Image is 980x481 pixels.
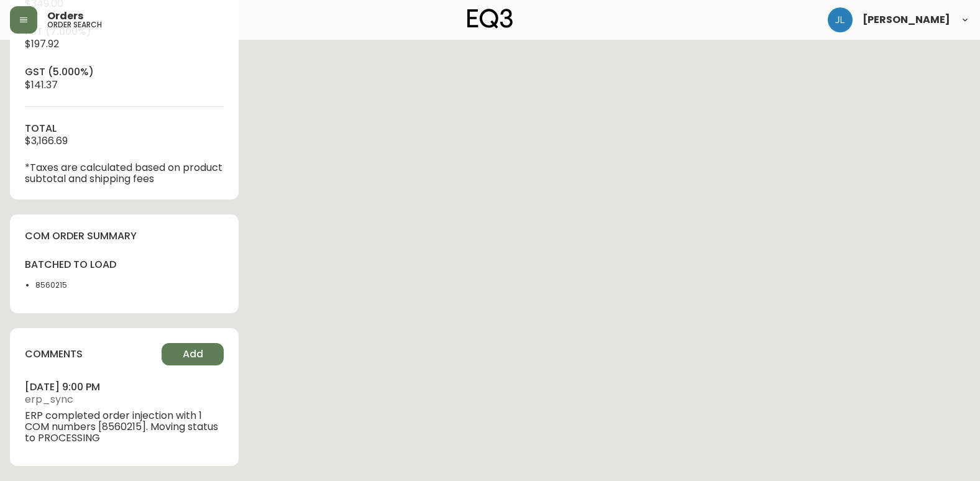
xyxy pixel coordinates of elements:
[25,394,224,405] span: erp_sync
[467,9,513,29] img: logo
[25,410,224,444] span: ERP completed order injection with 1 COM numbers [8560215]. Moving status to PROCESSING
[35,280,117,291] li: 8560215
[25,258,117,272] h4: batched to load
[25,380,224,394] h4: [DATE] 9:00 pm
[162,343,224,365] button: Add
[25,122,224,135] h4: total
[47,21,102,29] h5: order search
[25,134,68,148] span: $3,166.69
[25,162,224,185] p: *Taxes are calculated based on product subtotal and shipping fees
[183,347,203,361] span: Add
[863,15,950,25] span: [PERSON_NAME]
[828,7,853,32] img: 1c9c23e2a847dab86f8017579b61559c
[25,229,224,243] h4: com order summary
[25,37,59,51] span: $197.92
[25,78,58,92] span: $141.37
[47,11,83,21] span: Orders
[25,65,224,79] h4: gst (5.000%)
[25,347,83,361] h4: comments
